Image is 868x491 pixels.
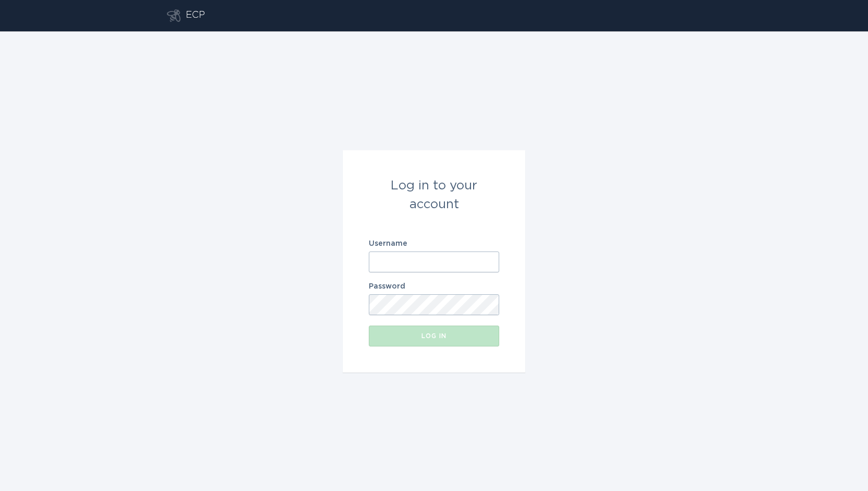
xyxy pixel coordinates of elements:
div: ECP [186,9,205,22]
button: Log in [369,326,499,346]
button: Go to dashboard [167,9,180,22]
label: Password [369,283,499,290]
div: Log in [374,333,494,339]
label: Username [369,240,499,247]
div: Log in to your account [369,176,499,214]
